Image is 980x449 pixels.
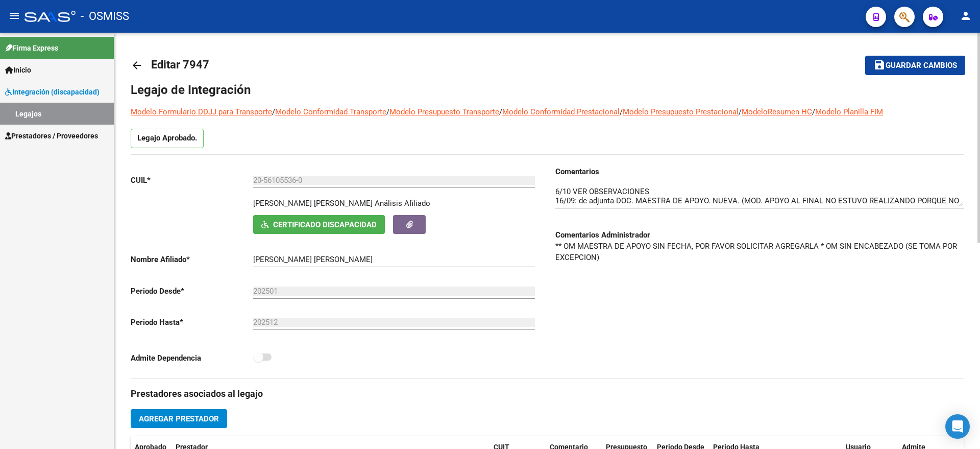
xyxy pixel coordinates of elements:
[5,42,58,54] span: Firma Express
[131,59,143,72] mat-icon: arrow_back
[375,198,430,209] div: Análisis Afiliado
[131,286,253,297] p: Periodo Desde
[139,414,219,423] span: Agregar Prestador
[131,317,253,328] p: Periodo Hasta
[8,10,20,22] mat-icon: menu
[81,5,129,28] span: - OSMISS
[5,86,100,98] span: Integración (discapacidad)
[131,175,253,186] p: CUIL
[502,107,620,116] a: Modelo Conformidad Prestacional
[623,107,739,116] a: Modelo Presupuesto Prestacional
[131,254,253,265] p: Nombre Afiliado
[815,107,883,116] a: Modelo Planilla FIM
[253,198,373,209] p: [PERSON_NAME] [PERSON_NAME]
[389,107,499,116] a: Modelo Presupuesto Transporte
[5,130,98,141] span: Prestadores / Proveedores
[5,64,31,76] span: Inicio
[151,58,209,71] span: Editar 7947
[555,166,964,177] h3: Comentarios
[865,56,965,75] button: Guardar cambios
[886,61,957,70] span: Guardar cambios
[131,82,964,98] h1: Legajo de Integración
[555,241,964,263] p: ** OM MAESTRA DE APOYO SIN FECHA, POR FAVOR SOLICITAR AGREGARLA * OM SIN ENCABEZADO (SE TOMA POR ...
[131,409,227,428] button: Agregar Prestador
[742,107,812,116] a: ModeloResumen HC
[131,352,253,364] p: Admite Dependencia
[873,59,886,71] mat-icon: save
[945,414,970,439] div: Open Intercom Messenger
[275,107,386,116] a: Modelo Conformidad Transporte
[253,215,385,234] button: Certificado Discapacidad
[131,387,964,401] h3: Prestadores asociados al legajo
[555,229,964,241] h3: Comentarios Administrador
[131,107,272,116] a: Modelo Formulario DDJJ para Transporte
[960,10,972,22] mat-icon: person
[131,129,204,148] p: Legajo Aprobado.
[273,220,377,229] span: Certificado Discapacidad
